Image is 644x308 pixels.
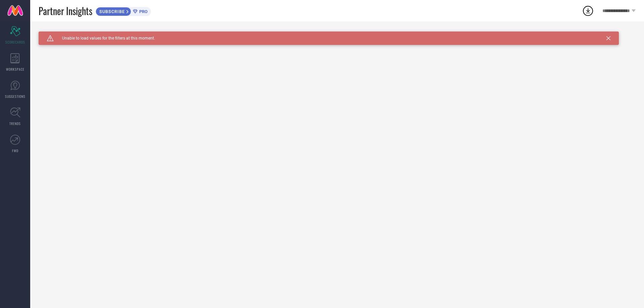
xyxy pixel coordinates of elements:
span: Partner Insights [39,4,92,18]
span: PRO [138,9,148,14]
span: Unable to load values for the filters at this moment. [54,36,155,41]
div: Open download list [582,5,594,17]
a: SUBSCRIBEPRO [96,5,151,16]
span: SUBSCRIBE [96,9,126,14]
div: Unable to load filters at this moment. Please try later. [39,32,636,37]
span: FWD [12,148,18,153]
span: SUGGESTIONS [5,94,25,99]
span: SCORECARDS [5,40,25,45]
span: WORKSPACE [6,67,24,72]
span: TRENDS [9,121,21,126]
